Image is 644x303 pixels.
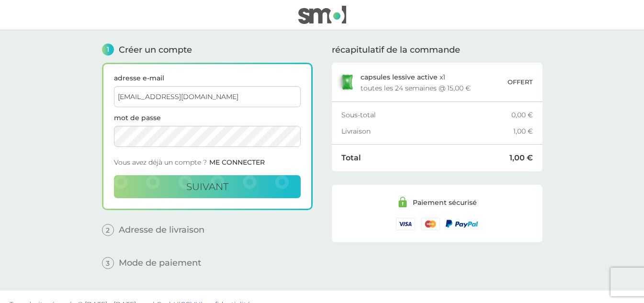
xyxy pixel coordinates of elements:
div: toutes les 24 semaines @ 15,00 € [361,85,471,91]
div: Paiement sécurisé [413,199,477,206]
div: Vous avez déjà un compte ? [114,154,301,175]
p: OFFERT [508,77,533,87]
span: Adresse de livraison [119,225,204,234]
span: Créer un compte [119,45,192,54]
div: Total [341,154,509,162]
div: 0,00 € [511,112,533,118]
span: récapitulatif de la commande [332,45,460,54]
div: 1,00 € [513,128,533,135]
span: 3 [102,257,114,269]
button: suivant [114,175,301,198]
div: Livraison [341,128,513,135]
span: ME CONNECTER [209,158,265,167]
label: mot de passe [114,114,301,121]
img: /assets/icons/cards/mastercard.svg [421,218,440,230]
span: 1 [102,44,114,56]
img: smol [298,6,346,24]
p: x 1 [361,73,445,81]
label: adresse e-mail [114,75,301,81]
span: 2 [102,224,114,236]
div: Sous-total [341,112,511,118]
span: Mode de paiement [119,258,201,267]
div: 1,00 € [509,154,533,162]
img: /assets/icons/cards/visa.svg [396,218,415,230]
span: capsules lessive active [361,73,438,81]
span: suivant [186,181,228,192]
img: /assets/icons/paypal-logo-small.webp [446,220,478,228]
